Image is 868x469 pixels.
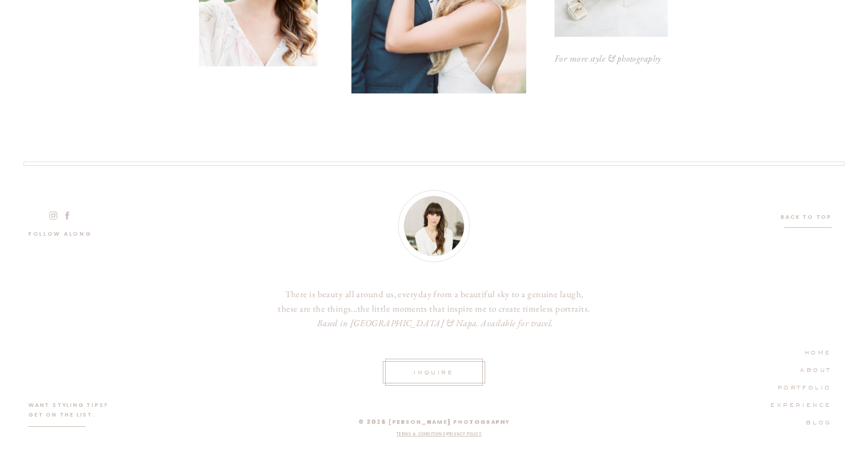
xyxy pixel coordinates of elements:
[780,212,832,222] a: Back to top
[277,287,591,336] a: There is beauty all around us, everyday from a beautiful sky to a genuine laugh, these are the th...
[410,366,458,377] a: INquire
[764,381,832,392] a: PORTFOLIO
[296,431,582,441] nav: I
[28,229,101,242] a: follow along
[780,416,832,427] a: BLog
[317,317,553,329] i: Based in [GEOGRAPHIC_DATA] & Napa. Available for travel.
[291,417,577,427] p: © 2025 [PERSON_NAME] photography
[779,346,832,357] a: HOME
[447,432,482,436] a: Privacy policy
[555,52,661,64] i: For more style & photography
[28,400,114,424] p: want styling tips? GET ON THE LIST.
[397,432,446,436] a: Terms & Conditions
[764,398,832,409] a: EXPERIENCE
[764,364,832,374] a: ABOUT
